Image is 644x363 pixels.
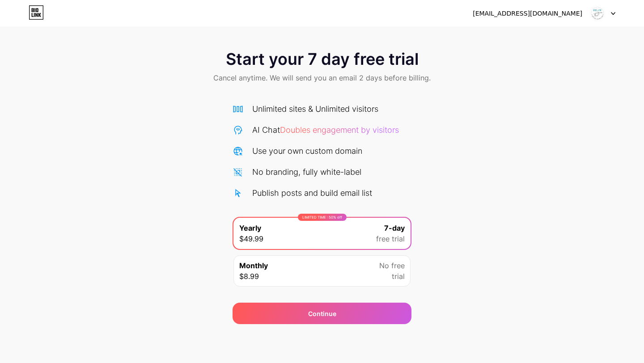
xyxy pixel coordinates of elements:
[589,5,606,22] img: BÉLOÉ
[213,72,431,83] span: Cancel anytime. We will send you an email 2 days before billing.
[252,145,362,157] div: Use your own custom domain
[379,260,405,271] span: No free
[308,309,336,318] div: Continue
[392,271,405,282] span: trial
[473,9,582,18] div: [EMAIL_ADDRESS][DOMAIN_NAME]
[252,166,361,178] div: No branding, fully white-label
[376,233,405,244] span: free trial
[252,124,399,136] div: AI Chat
[239,223,261,233] span: Yearly
[280,125,399,135] span: Doubles engagement by visitors
[252,103,378,115] div: Unlimited sites & Unlimited visitors
[252,187,372,199] div: Publish posts and build email list
[298,214,347,221] div: LIMITED TIME : 50% off
[239,233,263,244] span: $49.99
[239,271,259,282] span: $8.99
[239,260,268,271] span: Monthly
[226,50,419,68] span: Start your 7 day free trial
[384,223,405,233] span: 7-day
